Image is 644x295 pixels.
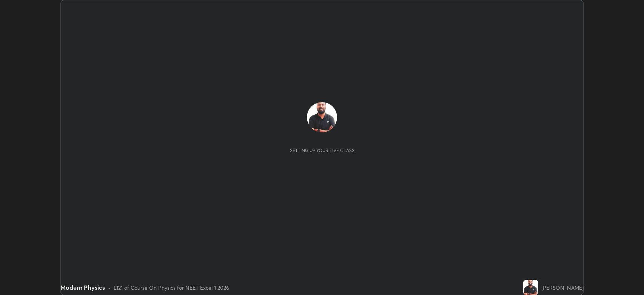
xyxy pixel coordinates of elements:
img: 08faf541e4d14fc7b1a5b06c1cc58224.jpg [307,102,337,132]
img: 08faf541e4d14fc7b1a5b06c1cc58224.jpg [523,280,538,295]
div: [PERSON_NAME] [541,284,584,292]
div: Setting up your live class [290,147,354,153]
div: • [108,284,111,292]
div: L121 of Course On Physics for NEET Excel 1 2026 [114,284,229,292]
div: Modern Physics [60,283,105,292]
